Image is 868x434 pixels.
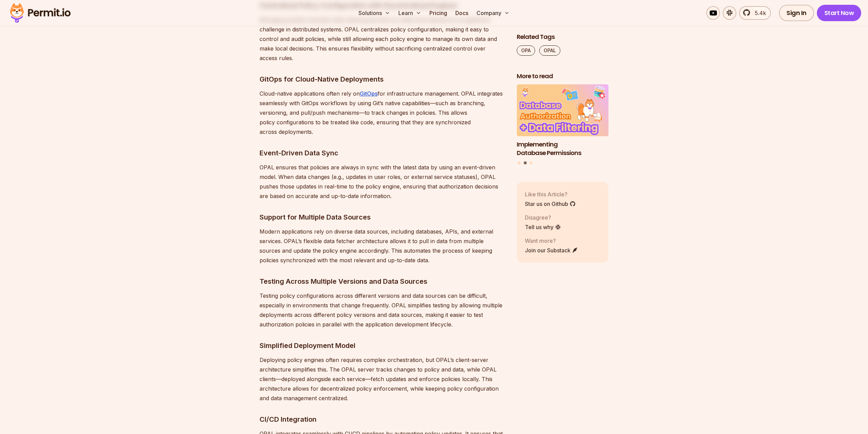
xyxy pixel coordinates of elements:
a: Sign In [779,5,814,21]
p: Want more? [525,237,578,245]
h3: Implementing Database Permissions [517,140,609,157]
p: Disagree? [525,213,561,222]
a: 5.4k [739,6,771,20]
a: Implementing Database PermissionsImplementing Database Permissions [517,85,609,157]
h3: Event-Driven Data Sync [260,148,506,158]
a: OPA [517,45,535,56]
p: Testing policy configurations across different versions and data sources can be difficult, especi... [260,291,506,329]
button: Learn [396,6,424,20]
button: Solutions [356,6,393,20]
button: Go to slide 2 [524,162,527,165]
h3: Support for Multiple Data Sources [260,212,506,223]
a: Docs [453,6,471,20]
h2: Related Tags [517,33,609,41]
button: Company [474,6,512,20]
img: Permit logo [7,1,74,25]
a: Star us on Github [525,200,576,208]
p: Deploying policy engines often requires complex orchestration, but OPAL’s client-server architect... [260,355,506,403]
img: Implementing Database Permissions [517,85,609,137]
button: Go to slide 1 [518,162,520,165]
p: OPAL ensures that policies are always in sync with the latest data by using an event-driven model... [260,163,506,201]
span: 5.4k [751,9,766,17]
a: Tell us why [525,223,561,231]
p: Cloud-native applications often rely on for infrastructure management. OPAL integrates seamlessly... [260,89,506,137]
h3: Testing Across Multiple Versions and Data Sources [260,276,506,287]
button: Go to slide 3 [530,162,532,165]
div: Posts [517,85,609,166]
a: Start Now [817,5,862,21]
h3: Simplified Deployment Model [260,340,506,351]
a: OPAL [539,45,560,56]
li: 2 of 3 [517,85,609,157]
p: Managing policies centrally while allowing services to make local decisions is a significant chal... [260,15,506,63]
a: GitOps [360,90,378,97]
a: Join our Substack [525,246,578,254]
h3: GitOps for Cloud-Native Deployments [260,74,506,85]
p: Modern applications rely on diverse data sources, including databases, APIs, and external service... [260,227,506,265]
a: Pricing [427,6,450,20]
h2: More to read [517,72,609,81]
h3: CI/CD Integration [260,414,506,425]
p: Like this Article? [525,190,576,198]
